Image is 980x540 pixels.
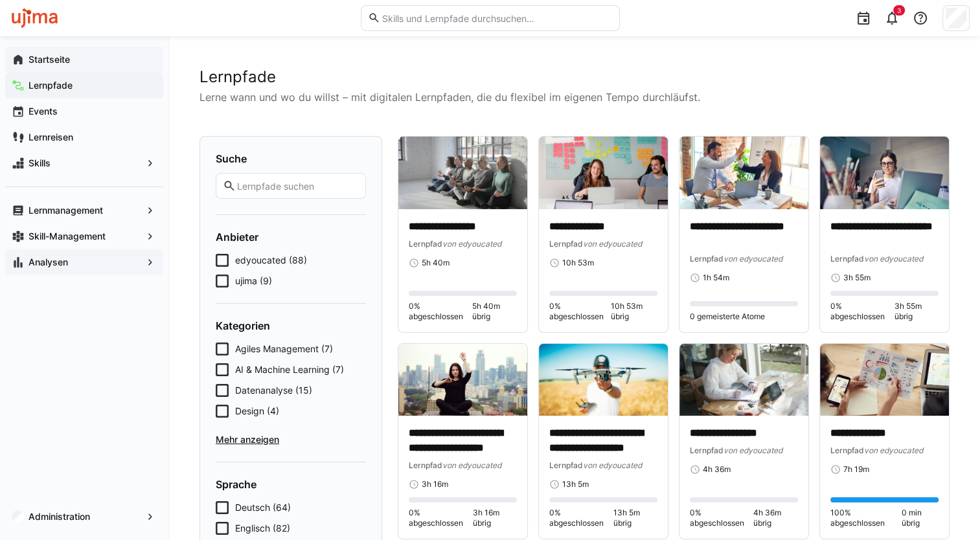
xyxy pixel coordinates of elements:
[539,344,668,416] img: image
[830,301,895,322] span: 0% abgeschlossen
[235,384,312,397] span: Datenanalyse (15)
[235,363,344,376] span: AI & Machine Learning (7)
[583,239,642,249] span: von edyoucated
[611,301,657,322] span: 10h 53m übrig
[583,460,642,470] span: von edyoucated
[897,6,901,14] span: 3
[843,273,871,283] span: 3h 55m
[409,460,442,470] span: Lernpfad
[235,501,291,514] span: Deutsch (64)
[473,508,517,528] span: 3h 16m übrig
[398,137,527,209] img: image
[830,508,902,528] span: 100% abgeschlossen
[703,464,731,475] span: 4h 36m
[549,460,583,470] span: Lernpfad
[409,508,473,528] span: 0% abgeschlossen
[216,231,366,243] h4: Anbieter
[216,319,366,332] h4: Kategorien
[235,405,279,418] span: Design (4)
[216,478,366,491] h4: Sprache
[613,508,657,528] span: 13h 5m übrig
[864,445,923,455] span: von edyoucated
[199,89,949,105] p: Lerne wann und wo du willst – mit digitalen Lernpfaden, die du flexibel im eigenen Tempo durchläu...
[895,301,939,322] span: 3h 55m übrig
[820,137,949,209] img: image
[690,445,724,455] span: Lernpfad
[409,301,472,322] span: 0% abgeschlossen
[690,311,765,322] span: 0 gemeisterte Atome
[422,258,450,268] span: 5h 40m
[199,67,949,87] h2: Lernpfade
[562,258,594,268] span: 10h 53m
[442,460,501,470] span: von edyoucated
[703,273,729,283] span: 1h 54m
[539,137,668,209] img: image
[235,275,272,287] span: ujima (9)
[830,254,864,264] span: Lernpfad
[235,522,290,535] span: Englisch (82)
[679,137,808,209] img: image
[216,152,366,165] h4: Suche
[843,464,869,475] span: 7h 19m
[236,180,359,192] input: Lernpfade suchen
[690,508,753,528] span: 0% abgeschlossen
[549,508,613,528] span: 0% abgeschlossen
[235,254,307,267] span: edyoucated (88)
[235,343,333,355] span: Agiles Management (7)
[442,239,501,249] span: von edyoucated
[902,508,939,528] span: 0 min übrig
[753,508,798,528] span: 4h 36m übrig
[724,445,782,455] span: von edyoucated
[409,239,442,249] span: Lernpfad
[216,433,366,446] span: Mehr anzeigen
[864,254,923,264] span: von edyoucated
[690,254,724,264] span: Lernpfad
[380,12,612,24] input: Skills und Lernpfade durchsuchen…
[679,344,808,416] img: image
[422,479,448,489] span: 3h 16m
[830,445,864,455] span: Lernpfad
[549,239,583,249] span: Lernpfad
[562,479,589,489] span: 13h 5m
[472,301,517,322] span: 5h 40m übrig
[549,301,611,322] span: 0% abgeschlossen
[724,254,782,264] span: von edyoucated
[820,344,949,416] img: image
[398,344,527,416] img: image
